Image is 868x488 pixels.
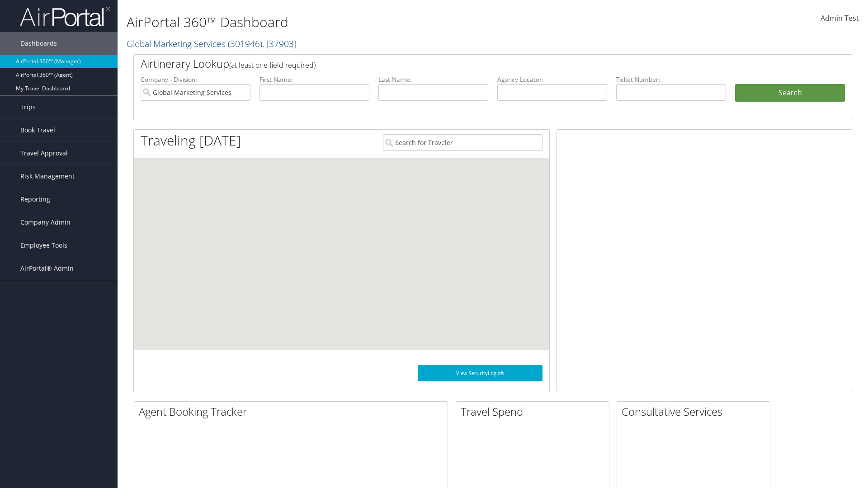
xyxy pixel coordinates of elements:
[228,38,262,50] span: ( 301946 )
[20,234,67,257] span: Employee Tools
[259,75,369,84] label: First Name:
[418,365,542,381] a: View SecurityLogic®
[229,60,316,70] span: (at least one field required)
[622,404,770,419] h2: Consultative Services
[20,188,50,211] span: Reporting
[821,13,859,23] span: Admin Test
[141,131,241,150] h1: Traveling [DATE]
[127,38,297,50] a: Global Marketing Services
[262,38,297,50] span: , [ 37903 ]
[383,134,542,151] input: Search for Traveler
[616,75,726,84] label: Ticket Number:
[141,75,250,84] label: Company - Division:
[20,257,74,280] span: AirPortal® Admin
[20,119,55,141] span: Book Travel
[821,5,859,33] a: Admin Test
[497,75,607,84] label: Agency Locator:
[461,404,609,419] h2: Travel Spend
[20,211,71,234] span: Company Admin
[735,84,845,102] button: Search
[20,6,110,27] img: airportal-logo.png
[20,165,75,188] span: Risk Management
[139,404,448,419] h2: Agent Booking Tracker
[378,75,488,84] label: Last Name:
[20,142,68,164] span: Travel Approval
[127,13,615,32] h1: AirPortal 360™ Dashboard
[20,96,36,118] span: Trips
[141,56,785,71] h2: Airtinerary Lookup
[20,32,57,55] span: Dashboards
